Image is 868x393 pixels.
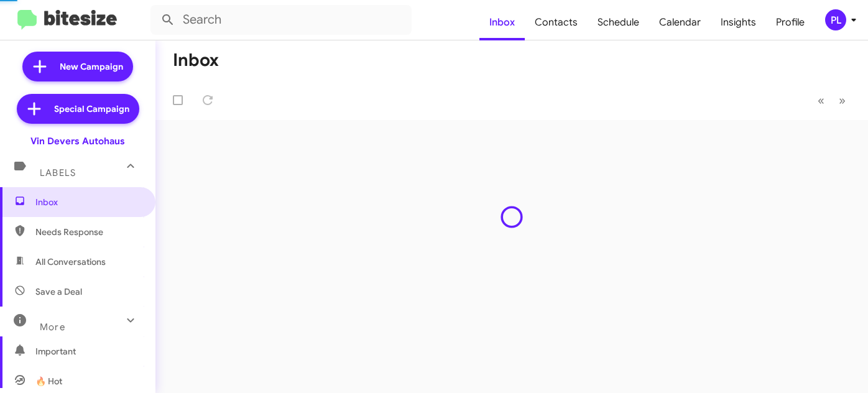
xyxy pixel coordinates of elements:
[173,50,219,70] h1: Inbox
[54,103,129,115] span: Special Campaign
[30,135,125,147] div: Vin Devers Autohaus
[22,52,133,81] a: New Campaign
[818,93,824,108] span: «
[811,88,853,113] nav: Page navigation example
[17,94,139,124] a: Special Campaign
[40,167,76,178] span: Labels
[839,93,846,108] span: »
[35,285,82,298] span: Save a Deal
[35,375,62,387] span: 🔥 Hot
[711,4,766,40] a: Insights
[825,9,846,30] div: PL
[35,345,141,358] span: Important
[810,88,832,113] button: Previous
[815,9,854,30] button: PL
[35,256,106,268] span: All Conversations
[831,88,853,113] button: Next
[35,196,141,208] span: Inbox
[479,4,525,40] a: Inbox
[588,4,649,40] a: Schedule
[766,4,815,40] a: Profile
[40,321,65,333] span: More
[150,5,412,35] input: Search
[525,4,588,40] a: Contacts
[649,4,711,40] a: Calendar
[60,60,123,73] span: New Campaign
[35,226,141,238] span: Needs Response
